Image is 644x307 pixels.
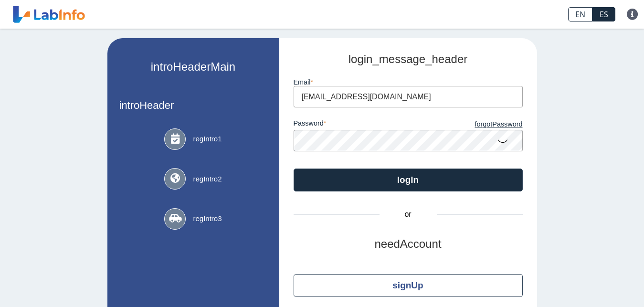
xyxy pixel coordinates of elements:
[294,169,523,191] button: logIn
[592,7,615,21] a: ES
[294,237,523,251] h2: needAccount
[193,134,222,145] span: regIntro1
[380,209,437,220] span: or
[408,119,523,130] a: forgotPassword
[568,7,592,21] a: EN
[294,53,523,66] h2: login_message_header
[193,213,222,224] span: regIntro3
[193,174,222,185] span: regIntro2
[294,119,408,130] label: password
[151,60,235,74] h2: introHeaderMain
[119,99,267,111] h3: introHeader
[294,78,523,86] label: email
[294,274,523,297] button: signUp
